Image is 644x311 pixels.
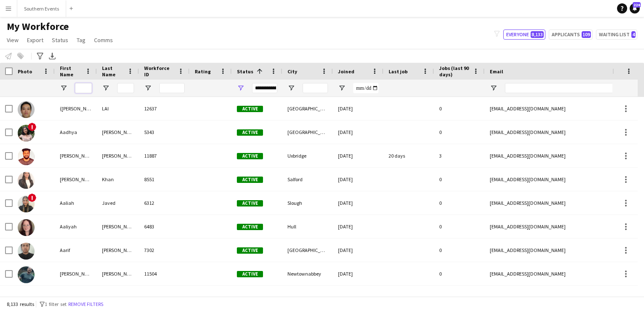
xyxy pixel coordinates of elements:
div: 11504 [139,262,190,285]
span: Status [237,68,253,75]
a: View [3,35,22,46]
button: Waiting list4 [596,29,637,40]
div: 5343 [139,121,190,144]
input: Last Name Filter Input [117,83,134,93]
button: Open Filter Menu [287,84,295,92]
span: 109 [582,31,591,38]
div: [PERSON_NAME] [97,144,139,167]
span: Tag [77,36,86,44]
button: Remove filters [67,300,105,309]
div: [GEOGRAPHIC_DATA] [282,286,333,309]
div: [PERSON_NAME] [97,239,139,262]
button: Open Filter Menu [237,84,244,92]
span: Active [237,200,263,206]
div: [DATE] [333,97,384,120]
input: Joined Filter Input [353,83,378,93]
app-action-btn: Advanced filters [35,51,45,61]
img: (Michael) Pak Keung LAI [18,101,35,118]
div: Salford [282,168,333,191]
a: Tag [73,35,89,46]
div: [DATE] [333,121,384,144]
a: 224 [630,3,640,13]
div: [DATE] [333,168,384,191]
div: 3 [434,144,485,167]
span: Comms [94,36,113,44]
span: Email [490,68,503,75]
div: Slough [282,191,333,214]
div: [GEOGRAPHIC_DATA] [282,121,333,144]
img: Aakash Nathan Ranganathan [18,148,35,165]
div: [PERSON_NAME] [97,286,139,309]
span: Status [52,36,68,44]
span: Rating [195,68,211,75]
span: Active [237,224,263,230]
a: Status [48,35,72,46]
span: Photo [18,68,32,75]
span: City [287,68,297,75]
div: [DATE] [333,215,384,238]
input: First Name Filter Input [75,83,92,93]
span: Active [237,177,263,183]
div: 0 [434,97,485,120]
img: Aaliyah Walker [18,219,35,236]
button: Open Filter Menu [102,84,110,92]
span: Workforce ID [144,65,174,78]
div: Javed [97,191,139,214]
span: 4 [631,31,636,38]
span: Jobs (last 90 days) [439,65,470,78]
span: Active [237,271,263,277]
app-action-btn: Export XLSX [47,51,57,61]
div: [GEOGRAPHIC_DATA] [282,239,333,262]
a: Comms [91,35,116,46]
button: Open Filter Menu [338,84,346,92]
div: 10015 [139,286,190,309]
div: ([PERSON_NAME]) [PERSON_NAME] [55,97,97,120]
div: [DATE] [333,286,384,309]
div: 12637 [139,97,190,120]
div: 0 [434,262,485,285]
div: 0 [434,239,485,262]
span: View [7,36,19,44]
span: Active [237,129,263,136]
div: 0 [434,121,485,144]
span: Joined [338,68,354,75]
div: [DATE] [333,144,384,167]
span: Last Name [102,65,124,78]
button: Applicants109 [549,29,593,40]
div: [DATE] [333,239,384,262]
div: 6312 [139,191,190,214]
div: 7302 [139,239,190,262]
span: Active [237,153,263,159]
div: [PERSON_NAME] [97,215,139,238]
img: Aarif Ahmed [18,243,35,260]
img: Aaliah Javed [18,196,35,212]
span: ! [28,123,36,131]
a: Export [24,35,47,46]
button: Open Filter Menu [490,84,497,92]
div: [DATE] [333,191,384,214]
div: [PERSON_NAME] [97,121,139,144]
div: [PERSON_NAME] [55,144,97,167]
span: 224 [633,2,641,8]
span: Active [237,106,263,112]
div: [PERSON_NAME] [55,262,97,285]
div: LAI [97,97,139,120]
div: Newtownabbey [282,262,333,285]
button: Everyone8,133 [503,29,545,40]
span: My Workforce [7,20,69,33]
div: 0 [434,215,485,238]
div: Aaliyah [55,215,97,238]
span: First Name [60,65,82,78]
img: Aadhya Chanda [18,125,35,142]
div: 0 [434,286,485,309]
img: Aaron Anderson [18,266,35,283]
div: Aarif [55,239,97,262]
div: 11887 [139,144,190,167]
span: Last job [389,68,408,75]
input: Workforce ID Filter Input [159,83,185,93]
div: Uxbridge [282,144,333,167]
div: [PERSON_NAME] [55,168,97,191]
div: 20 days [384,144,434,167]
span: 8,133 [531,31,544,38]
div: 8551 [139,168,190,191]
